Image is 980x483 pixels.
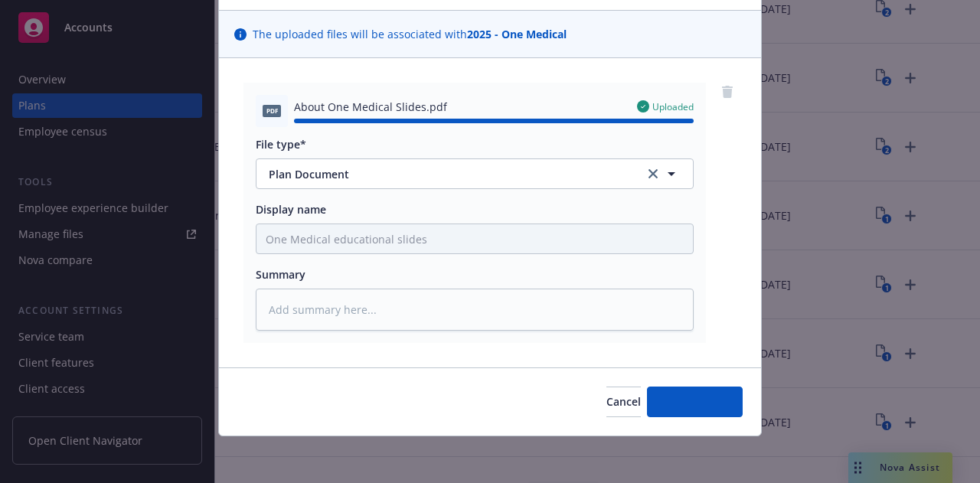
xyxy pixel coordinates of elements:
span: Cancel [606,394,641,409]
button: Cancel [606,387,641,417]
span: Display name [256,202,326,217]
span: Uploaded [652,100,694,113]
span: File type* [256,137,306,152]
strong: 2025 - One Medical [467,27,567,41]
span: About One Medical Slides.pdf [294,99,447,115]
a: clear selection [644,165,662,183]
span: The uploaded files will be associated with [253,26,567,42]
input: Add display name here... [256,224,693,253]
span: pdf [263,105,281,116]
span: Summary [256,267,305,282]
a: remove [718,83,737,101]
button: Add files [647,387,743,417]
span: Add files [672,394,717,409]
span: Plan Document [269,166,623,182]
button: Plan Documentclear selection [256,158,694,189]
